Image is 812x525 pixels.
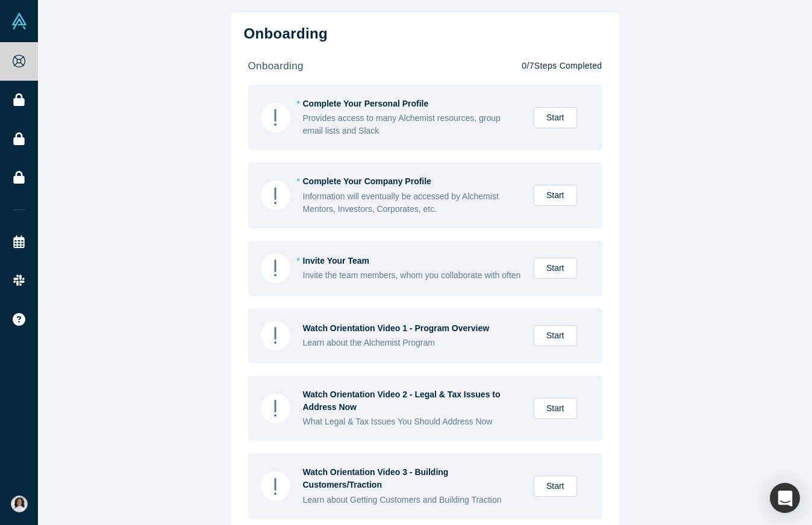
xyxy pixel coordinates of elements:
a: Start [534,398,577,419]
div: Watch Orientation Video 2 - Legal & Tax Issues to Address Now [303,388,521,414]
div: Information will eventually be accessed by Alchemist Mentors, Investors, Corporates, etc. [303,190,521,216]
a: Start [534,325,577,346]
img: Deana Anglin's Account [11,495,28,512]
div: Complete Your Personal Profile [303,98,521,110]
h2: Onboarding [244,25,607,43]
div: Provides access to many Alchemist resources, group email lists and Slack [303,112,521,137]
div: Invite the team members, whom you collaborate with often [303,269,521,282]
a: Start [534,476,577,497]
div: Watch Orientation Video 3 - Building Customers/Traction [303,466,521,491]
div: Watch Orientation Video 1 - Program Overview [303,322,521,335]
div: Learn about the Alchemist Program [303,337,521,349]
div: Learn about Getting Customers and Building Traction [303,494,521,506]
img: Alchemist Vault Logo [11,13,28,30]
a: Start [534,107,577,128]
a: Start [534,258,577,279]
div: Complete Your Company Profile [303,175,521,188]
strong: onboarding [248,60,304,72]
p: 0 / 7 Steps Completed [522,60,602,72]
div: Invite Your Team [303,255,521,267]
div: What Legal & Tax Issues You Should Address Now [303,415,521,428]
a: Start [534,185,577,206]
